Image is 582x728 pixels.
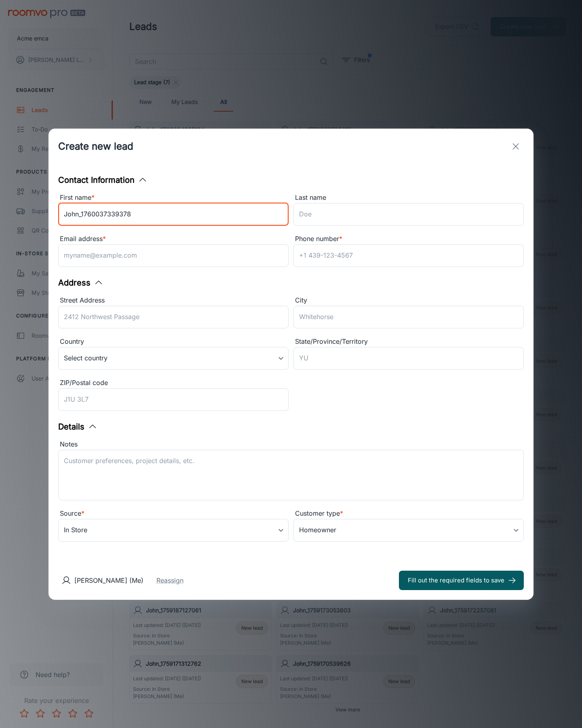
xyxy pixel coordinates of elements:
div: City [293,295,524,306]
div: Last name [293,193,524,203]
input: 2412 Northwest Passage [58,306,289,328]
p: [PERSON_NAME] (Me) [74,576,143,585]
input: John [58,203,289,226]
h1: Create new lead [58,139,133,154]
button: exit [508,138,524,154]
div: First name [58,193,289,203]
div: Customer type [293,508,524,519]
input: Doe [293,203,524,226]
div: Select country [58,347,289,370]
input: +1 439-123-4567 [293,244,524,267]
div: Homeowner [293,519,524,542]
button: Fill out the required fields to save [399,571,524,590]
button: Details [58,421,97,433]
div: Email address [58,234,289,244]
div: In Store [58,519,289,542]
div: Country [58,336,289,347]
div: State/Province/Territory [293,336,524,347]
button: Address [58,277,103,289]
div: ZIP/Postal code [58,378,289,388]
input: Whitehorse [293,306,524,328]
input: YU [293,347,524,370]
div: Notes [58,439,524,450]
input: myname@example.com [58,244,289,267]
div: Source [58,508,289,519]
div: Street Address [58,295,289,306]
div: Phone number [293,234,524,244]
input: J1U 3L7 [58,388,289,411]
button: Contact Information [58,174,148,186]
button: Reassign [156,576,183,585]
